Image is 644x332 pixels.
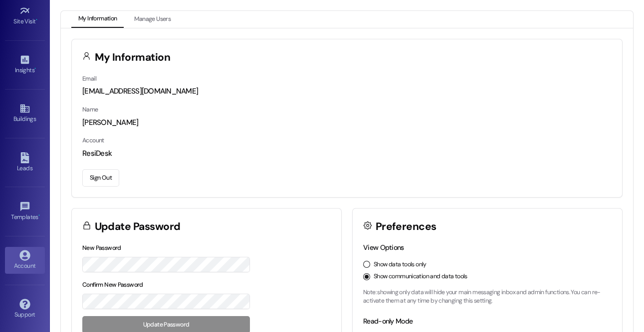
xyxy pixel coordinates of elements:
[5,247,45,274] a: Account
[374,272,467,281] label: Show communication and data tools
[5,198,45,225] a: Templates •
[5,2,45,29] a: Site Visit •
[127,11,178,28] button: Manage Users
[363,243,404,252] label: View Options
[71,11,124,28] button: My Information
[5,51,45,78] a: Insights •
[376,221,436,232] h3: Preferences
[82,169,119,187] button: Sign Out
[82,117,612,128] div: [PERSON_NAME]
[82,136,104,144] label: Account
[5,149,45,176] a: Leads
[95,52,171,63] h3: My Information
[363,317,413,326] label: Read-only Mode
[82,86,612,97] div: [EMAIL_ADDRESS][DOMAIN_NAME]
[5,100,45,127] a: Buildings
[95,221,181,232] h3: Update Password
[82,244,121,252] label: New Password
[374,260,427,269] label: Show data tools only
[5,296,45,323] a: Support
[82,75,96,83] label: Email
[36,16,37,23] span: •
[82,148,612,159] div: ResiDesk
[82,106,98,113] label: Name
[34,65,36,72] span: •
[38,212,40,219] span: •
[82,281,143,289] label: Confirm New Password
[363,288,612,306] p: Note: showing only data will hide your main messaging inbox and admin functions. You can re-activ...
